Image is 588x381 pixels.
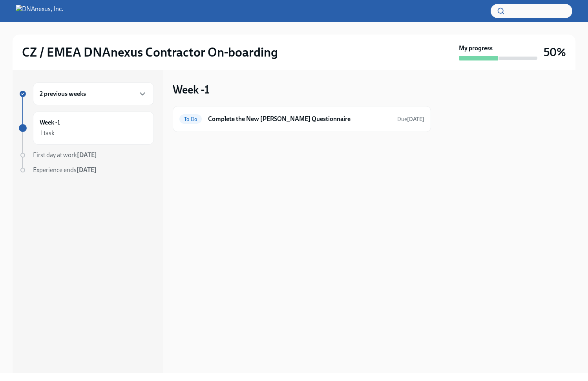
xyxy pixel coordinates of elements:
a: Week -11 task [19,112,154,145]
div: 2 previous weeks [33,82,154,105]
h3: Week -1 [173,82,210,97]
span: First day at work [33,151,97,159]
h6: 2 previous weeks [40,90,86,98]
h2: CZ / EMEA DNAnexus Contractor On-boarding [22,44,278,60]
strong: [DATE] [77,166,97,174]
h6: Week -1 [40,118,60,127]
span: To Do [179,116,202,122]
h6: Complete the New [PERSON_NAME] Questionnaire [208,115,391,123]
strong: [DATE] [77,151,97,159]
strong: [DATE] [407,116,424,123]
h3: 50% [544,45,566,59]
strong: My progress [459,44,493,53]
img: DNAnexus, Inc. [16,5,63,17]
a: First day at work[DATE] [19,151,154,159]
div: 1 task [40,129,55,137]
span: Experience ends [33,166,97,174]
a: To DoComplete the New [PERSON_NAME] QuestionnaireDue[DATE] [179,113,424,125]
span: Due [397,116,424,123]
span: August 28th, 2025 17:00 [397,115,424,123]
